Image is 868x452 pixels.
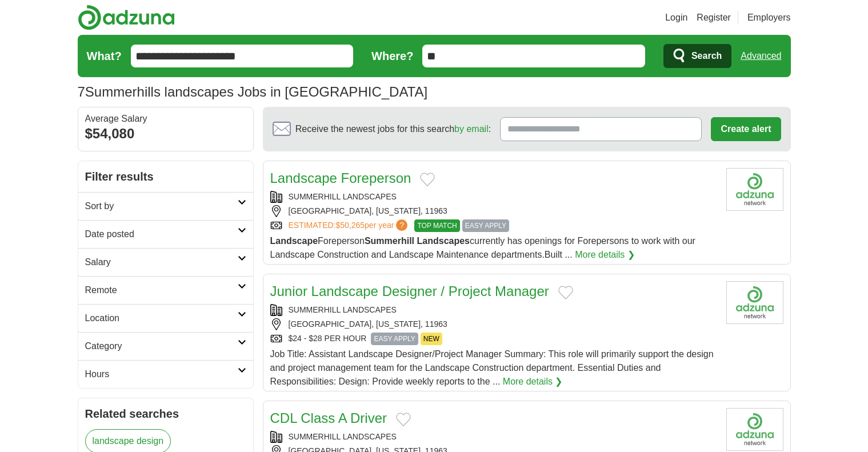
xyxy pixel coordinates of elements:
[78,332,253,360] a: Category
[575,248,635,262] a: More details ❯
[78,360,253,388] a: Hours
[270,349,714,386] span: Job Title: Assistant Landscape Designer/Project Manager Summary: This role will primarily support...
[420,173,435,186] button: Add to favorite jobs
[270,304,717,316] div: SUMMERHILL LANDSCAPES
[85,339,238,353] h2: Category
[665,11,687,25] a: Login
[503,375,563,389] a: More details ❯
[85,311,238,325] h2: Location
[78,220,253,248] a: Date posted
[270,170,411,186] a: Landscape Foreperson
[85,255,238,269] h2: Salary
[270,236,318,246] strong: Landscape
[78,84,428,99] h1: Summerhills landscapes Jobs in [GEOGRAPHIC_DATA]
[78,161,253,192] h2: Filter results
[270,236,695,259] span: Foreperson currently has openings for Forepersons to work with our Landscape Construction and Lan...
[85,123,246,144] div: $54,080
[85,227,238,241] h2: Date posted
[726,168,783,211] img: Company logo
[295,122,491,136] span: Receive the newest jobs for this search :
[396,219,407,231] span: ?
[270,318,717,330] div: [GEOGRAPHIC_DATA], [US_STATE], 11963
[85,114,246,123] div: Average Salary
[78,82,85,102] span: 7
[414,219,459,232] span: TOP MATCH
[85,199,238,213] h2: Sort by
[270,431,717,443] div: SUMMERHILL LANDSCAPES
[365,236,414,246] strong: Summerhill
[462,219,509,232] span: EASY APPLY
[558,286,573,299] button: Add to favorite jobs
[78,304,253,332] a: Location
[421,333,442,345] span: NEW
[289,219,410,232] a: ESTIMATED:$50,265per year?
[270,283,549,299] a: Junior Landscape Designer / Project Manager
[747,11,791,25] a: Employers
[87,47,122,65] label: What?
[78,192,253,220] a: Sort by
[417,236,470,246] strong: Landscapes
[85,283,238,297] h2: Remote
[396,413,411,426] button: Add to favorite jobs
[741,45,781,67] a: Advanced
[726,281,783,324] img: Company logo
[691,45,722,67] span: Search
[371,47,413,65] label: Where?
[697,11,731,25] a: Register
[371,333,418,345] span: EASY APPLY
[78,276,253,304] a: Remote
[270,205,717,217] div: [GEOGRAPHIC_DATA], [US_STATE], 11963
[78,5,175,30] img: Adzuna logo
[78,248,253,276] a: Salary
[85,405,246,422] h2: Related searches
[85,367,238,381] h2: Hours
[335,221,365,230] span: $50,265
[270,410,387,426] a: CDL Class A Driver
[270,333,717,345] div: $24 - $28 PER HOUR
[726,408,783,451] img: Company logo
[711,117,781,141] button: Create alert
[270,191,717,203] div: SUMMERHILL LANDSCAPES
[454,124,489,134] a: by email
[663,44,731,68] button: Search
